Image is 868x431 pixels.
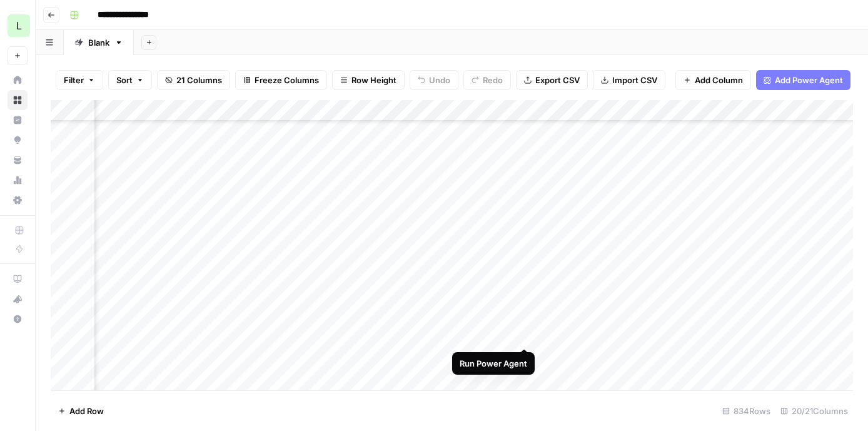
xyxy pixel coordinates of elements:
[157,70,230,90] button: 21 Columns
[51,401,111,421] button: Add Row
[108,70,152,90] button: Sort
[675,70,751,90] button: Add Column
[176,74,222,86] span: 21 Columns
[8,309,28,329] button: Help + Support
[8,90,28,110] a: Browse
[429,74,450,86] span: Undo
[593,70,665,90] button: Import CSV
[332,70,405,90] button: Row Height
[88,36,109,49] div: Blank
[775,74,843,86] span: Add Power Agent
[64,74,84,86] span: Filter
[235,70,327,90] button: Freeze Columns
[8,70,28,90] a: Home
[116,74,133,86] span: Sort
[775,401,853,421] div: 20/21 Columns
[8,110,28,130] a: Insights
[410,70,458,90] button: Undo
[8,289,28,309] button: What's new?
[8,290,27,308] div: What's new?
[351,74,396,86] span: Row Height
[64,30,134,55] a: Blank
[255,74,319,86] span: Freeze Columns
[483,74,503,86] span: Redo
[717,401,775,421] div: 834 Rows
[16,18,22,33] span: L
[8,130,28,150] a: Opportunities
[8,269,28,289] a: AirOps Academy
[535,74,580,86] span: Export CSV
[463,70,511,90] button: Redo
[460,357,527,370] div: Run Power Agent
[756,70,850,90] button: Add Power Agent
[8,170,28,190] a: Usage
[8,150,28,170] a: Your Data
[8,10,28,41] button: Workspace: Lob
[516,70,588,90] button: Export CSV
[612,74,657,86] span: Import CSV
[56,70,103,90] button: Filter
[695,74,743,86] span: Add Column
[8,190,28,210] a: Settings
[69,405,104,417] span: Add Row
